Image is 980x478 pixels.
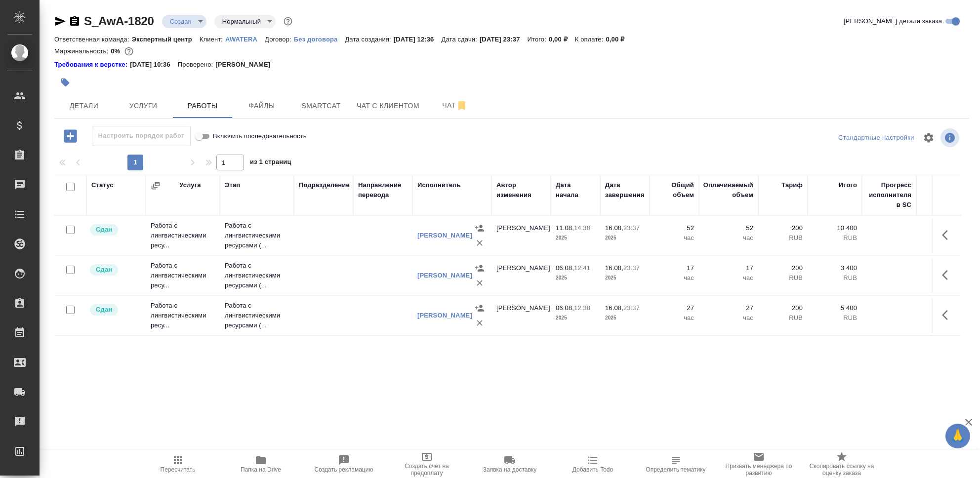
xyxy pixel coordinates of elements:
[556,264,574,272] p: 06.08,
[704,273,753,283] p: час
[654,303,694,313] p: 27
[200,36,225,43] p: Клиент:
[132,36,200,43] p: Экспертный центр
[605,313,645,323] p: 2025
[654,180,694,200] div: Общий объем
[89,223,141,237] div: Менеджер проверил работу исполнителя, передает ее на следующий этап
[225,261,289,290] p: Работа с лингвистическими ресурсами (...
[54,36,132,43] p: Ответственная команда:
[151,181,161,191] button: Сгруппировать
[179,100,226,112] span: Работы
[556,313,595,323] p: 2025
[491,298,551,333] td: [PERSON_NAME]
[357,100,419,112] span: Чат с клиентом
[146,296,220,335] td: Работа с лингвистическими ресу...
[574,304,590,312] p: 12:38
[654,273,694,283] p: час
[96,305,112,315] p: Сдан
[556,224,574,232] p: 11.08,
[556,304,574,312] p: 06.08,
[605,304,623,312] p: 16.08,
[294,35,345,43] a: Без договора
[574,224,590,232] p: 14:38
[472,236,487,250] button: Удалить
[57,126,84,146] button: Добавить работу
[704,313,753,323] p: час
[704,233,753,243] p: час
[345,36,393,43] p: Дата создания:
[763,273,803,283] p: RUB
[162,15,206,28] div: Создан
[111,47,122,55] p: 0%
[441,36,479,43] p: Дата сдачи:
[763,233,803,243] p: RUB
[605,233,645,243] p: 2025
[605,273,645,283] p: 2025
[844,16,942,26] span: [PERSON_NAME] детали заказа
[456,100,468,112] svg: Отписаться
[704,223,753,233] p: 52
[654,223,694,233] p: 52
[54,60,130,70] div: Нажми, чтобы открыть папку с инструкцией
[623,224,640,232] p: 23:37
[214,15,276,28] div: Создан
[704,263,753,273] p: 17
[215,60,278,70] p: [PERSON_NAME]
[936,223,960,247] button: Здесь прячутся важные кнопки
[491,258,551,293] td: [PERSON_NAME]
[940,128,961,147] span: Посмотреть информацию
[225,35,265,43] a: AWATERA
[89,263,141,277] div: Менеджер проверил работу исполнителя, передает ее на следующий этап
[472,276,487,290] button: Удалить
[949,426,966,446] span: 🙏
[431,99,479,112] span: Чат
[472,316,487,330] button: Удалить
[417,312,472,319] a: [PERSON_NAME]
[60,100,108,112] span: Детали
[146,216,220,255] td: Работа с лингвистическими ресу...
[836,130,917,146] div: split button
[936,303,960,327] button: Здесь прячутся важные кнопки
[299,180,350,190] div: Подразделение
[813,273,857,283] p: RUB
[213,131,307,141] span: Включить последовательность
[225,180,240,190] div: Этап
[556,273,595,283] p: 2025
[89,303,141,317] div: Менеджер проверил работу исполнителя, передает ее на следующий этап
[472,221,487,236] button: Назначить
[282,15,294,28] button: Доп статусы указывают на важность/срочность заказа
[178,60,216,70] p: Проверено:
[219,17,264,26] button: Нормальный
[556,233,595,243] p: 2025
[556,180,595,200] div: Дата начала
[839,180,857,190] div: Итого
[358,180,408,200] div: Направление перевода
[394,36,442,43] p: [DATE] 12:36
[813,303,857,313] p: 5 400
[297,100,345,112] span: Smartcat
[54,60,130,70] a: Требования к верстке:
[54,47,111,55] p: Маржинальность:
[703,180,753,200] div: Оплачиваемый объем
[654,263,694,273] p: 17
[936,263,960,287] button: Здесь прячутся важные кнопки
[417,232,472,239] a: [PERSON_NAME]
[96,225,112,235] p: Сдан
[472,301,487,316] button: Назначить
[605,264,623,272] p: 16.08,
[417,180,461,190] div: Исполнитель
[813,223,857,233] p: 10 400
[623,264,640,272] p: 23:37
[225,221,289,250] p: Работа с лингвистическими ресурсами (...
[496,180,546,200] div: Автор изменения
[654,313,694,323] p: час
[472,261,487,276] button: Назначить
[417,272,472,279] a: [PERSON_NAME]
[763,313,803,323] p: RUB
[69,15,81,27] button: Скопировать ссылку
[605,224,623,232] p: 16.08,
[480,36,528,43] p: [DATE] 23:37
[781,180,803,190] div: Тариф
[574,264,590,272] p: 12:41
[54,15,66,27] button: Скопировать ссылку для ЯМессенджера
